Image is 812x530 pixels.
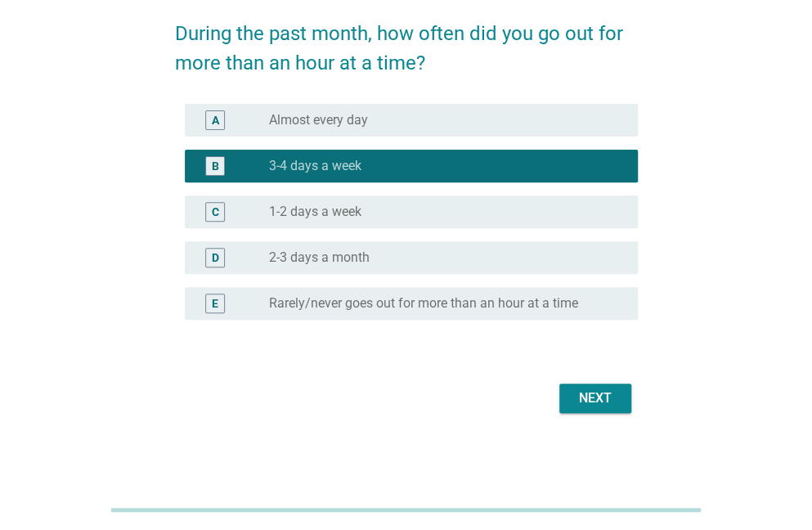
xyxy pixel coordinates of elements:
[212,249,219,266] div: D
[559,384,631,413] button: Next
[212,157,219,174] div: B
[212,111,219,128] div: A
[269,204,361,220] label: 1-2 days a week
[269,112,368,128] label: Almost every day
[175,2,638,78] h2: During the past month, how often did you go out for more than an hour at a time?
[212,294,218,312] div: E
[269,295,578,312] label: Rarely/never goes out for more than an hour at a time
[269,158,361,174] label: 3-4 days a week
[212,203,219,220] div: C
[572,389,618,408] div: Next
[269,249,370,266] label: 2-3 days a month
